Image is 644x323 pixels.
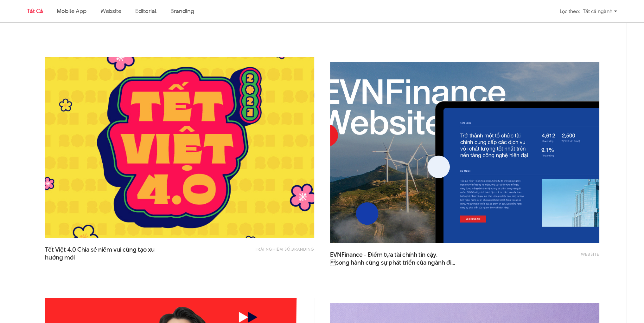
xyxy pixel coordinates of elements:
a: EVNFinance - Điểm tựa tài chính tin cậy,song hành cùng sự phát triển của ngành điện [330,251,457,267]
a: Website [581,251,599,257]
img: tet-viet-4.0 [31,48,328,247]
img: EVNFinance website ngân hàng bán buôn [330,62,599,243]
div: Tất cả ngành [583,6,617,17]
a: Mobile app [57,7,86,15]
a: Website [100,7,121,15]
span: Tết Việt 4.0 Chia sẻ niềm vui cùng tạo xu [45,246,172,261]
span: hướng mới [45,254,75,262]
div: , [207,246,314,258]
a: Tết Việt 4.0 Chia sẻ niềm vui cùng tạo xuhướng mới [45,246,172,261]
a: Editorial [135,7,156,15]
span: EVNFinance - Điểm tựa tài chính tin cậy, [330,251,457,267]
a: Trải nghiệm số [255,246,290,252]
span: song hành cùng sự phát triển của ngành điện [330,259,457,267]
a: Tất cả [27,7,43,15]
a: Branding [170,7,194,15]
div: Lọc theo: [560,6,580,17]
a: Branding [291,246,314,252]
